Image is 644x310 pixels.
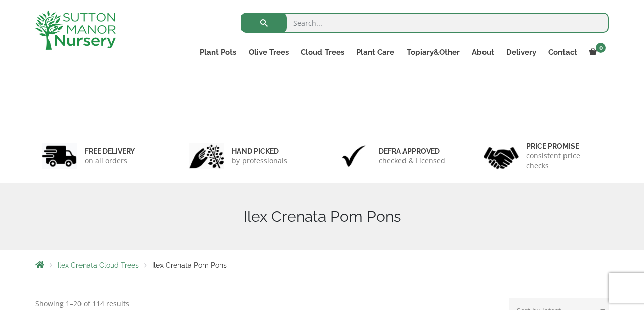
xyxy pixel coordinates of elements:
h1: Ilex Crenata Pom Pons [35,208,609,226]
h6: FREE DELIVERY [85,147,135,156]
a: Ilex Crenata Cloud Trees [58,261,139,269]
p: consistent price checks [526,151,603,171]
h6: Defra approved [379,147,445,156]
a: Topiary&Other [400,45,466,59]
p: by professionals [232,156,287,166]
img: logo [35,10,116,50]
a: Cloud Trees [295,45,350,59]
span: 0 [596,43,606,53]
img: 3.jpg [336,143,371,169]
a: Olive Trees [243,45,295,59]
a: 0 [583,45,609,59]
p: checked & Licensed [379,156,445,166]
a: Delivery [500,45,542,59]
img: 1.jpg [42,143,77,169]
h6: hand picked [232,147,287,156]
img: 2.jpg [189,143,224,169]
img: 4.jpg [484,141,519,171]
a: Plant Care [350,45,400,59]
h6: Price promise [526,142,603,151]
p: Showing 1–20 of 114 results [35,298,129,310]
p: on all orders [85,156,135,166]
input: Search... [241,13,609,33]
a: About [466,45,500,59]
a: Plant Pots [194,45,243,59]
nav: Breadcrumbs [35,261,609,269]
a: Contact [542,45,583,59]
span: Ilex Crenata Pom Pons [152,261,227,269]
